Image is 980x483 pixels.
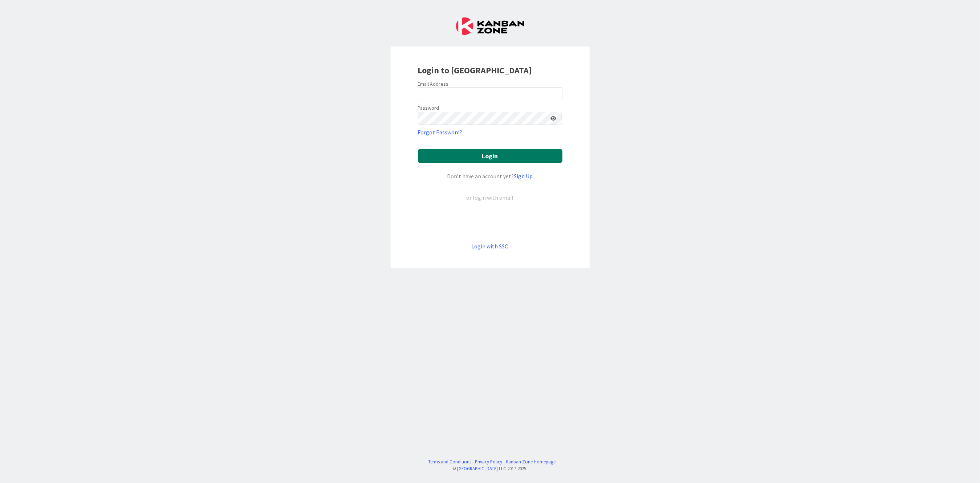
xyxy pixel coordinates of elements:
a: [GEOGRAPHIC_DATA] [458,466,498,471]
img: Kanban Zone [456,17,524,35]
label: Password [418,104,439,112]
b: Login to [GEOGRAPHIC_DATA] [418,65,532,76]
iframe: Sign in with Google Button [414,214,566,230]
a: Kanban Zone Homepage [506,458,556,465]
div: or login with email [465,193,516,202]
button: Login [418,149,562,163]
a: Privacy Policy [475,458,502,465]
a: Terms and Conditions [428,458,471,465]
label: Email Address [418,81,449,87]
div: Don’t have an account yet? [418,172,562,180]
a: Forgot Password? [418,128,463,137]
div: © LLC 2017- 2025 . [424,465,556,472]
a: Sign Up [514,172,533,180]
a: Login with SSO [471,243,509,250]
